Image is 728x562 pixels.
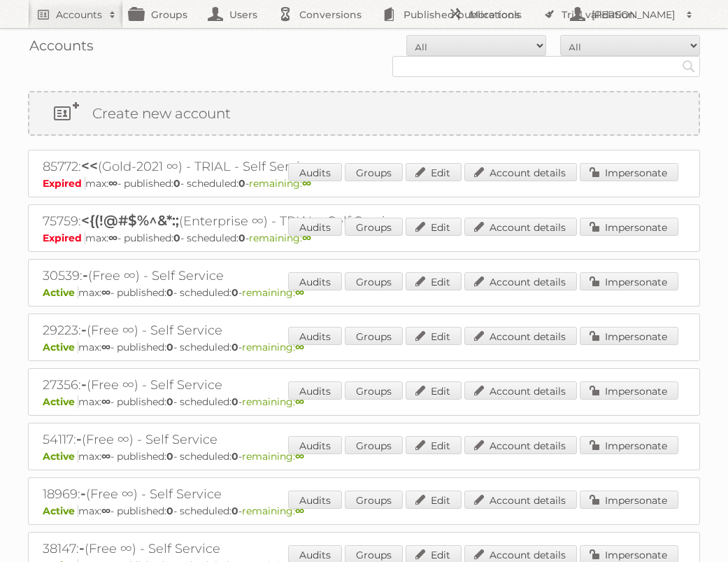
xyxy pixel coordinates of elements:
span: << [81,157,98,174]
strong: 0 [231,395,238,408]
strong: ∞ [101,505,110,517]
a: Audits [288,272,342,290]
span: remaining: [242,395,304,408]
a: Account details [464,381,577,400]
h2: 18969: (Free ∞) - Self Service [43,485,532,503]
span: remaining: [242,505,304,517]
a: Account details [464,272,577,290]
span: remaining: [242,341,304,353]
span: Expired [43,232,85,244]
span: - [83,267,88,283]
a: Impersonate [580,218,678,236]
strong: ∞ [101,395,110,408]
a: Edit [406,163,462,181]
p: max: - published: - scheduled: - [43,505,685,517]
strong: ∞ [108,177,117,190]
a: Edit [406,381,462,400]
h2: 75759: (Enterprise ∞) - TRIAL - Self Service [43,212,532,230]
span: - [81,376,87,393]
a: Audits [288,163,342,181]
h2: 54117: (Free ∞) - Self Service [43,430,532,449]
a: Impersonate [580,327,678,345]
a: Impersonate [580,491,678,509]
a: Impersonate [580,163,678,181]
h2: 27356: (Free ∞) - Self Service [43,376,532,394]
span: - [79,540,85,556]
span: <{(!@#$%^&*:; [81,212,179,229]
input: Search [678,56,699,77]
span: remaining: [249,177,311,190]
h2: 30539: (Free ∞) - Self Service [43,267,532,285]
strong: 0 [166,450,173,463]
strong: 0 [231,341,238,353]
strong: ∞ [101,286,110,299]
strong: 0 [166,395,173,408]
strong: 0 [231,450,238,463]
a: Groups [345,163,403,181]
a: Audits [288,491,342,509]
span: remaining: [249,232,311,244]
h2: More tools [469,8,539,22]
a: Edit [406,491,462,509]
strong: 0 [173,177,180,190]
span: Expired [43,177,85,190]
a: Edit [406,218,462,236]
strong: 0 [231,286,238,299]
p: max: - published: - scheduled: - [43,232,685,244]
a: Groups [345,436,403,454]
a: Impersonate [580,381,678,400]
a: Create new account [29,92,699,134]
a: Groups [345,381,403,400]
a: Account details [464,218,577,236]
a: Groups [345,327,403,345]
strong: 0 [238,177,245,190]
p: max: - published: - scheduled: - [43,177,685,190]
p: max: - published: - scheduled: - [43,341,685,353]
strong: 0 [166,341,173,353]
a: Account details [464,327,577,345]
p: max: - published: - scheduled: - [43,286,685,299]
strong: ∞ [101,341,110,353]
h2: [PERSON_NAME] [588,8,679,22]
p: max: - published: - scheduled: - [43,450,685,463]
a: Account details [464,436,577,454]
span: - [80,485,86,502]
span: Active [43,450,78,463]
a: Audits [288,327,342,345]
strong: 0 [173,232,180,244]
span: Active [43,341,78,353]
a: Groups [345,491,403,509]
strong: 0 [166,505,173,517]
a: Edit [406,436,462,454]
a: Audits [288,381,342,400]
span: - [81,321,87,338]
a: Audits [288,218,342,236]
span: Active [43,505,78,517]
a: Impersonate [580,436,678,454]
h2: Accounts [56,8,102,22]
h2: 29223: (Free ∞) - Self Service [43,321,532,339]
span: Active [43,395,78,408]
strong: 0 [238,232,245,244]
span: Active [43,286,78,299]
strong: 0 [231,505,238,517]
a: Edit [406,272,462,290]
span: - [76,430,82,447]
strong: ∞ [108,232,117,244]
h2: 85772: (Gold-2021 ∞) - TRIAL - Self Service [43,157,532,176]
strong: 0 [166,286,173,299]
a: Groups [345,272,403,290]
a: Groups [345,218,403,236]
p: max: - published: - scheduled: - [43,395,685,408]
a: Impersonate [580,272,678,290]
a: Audits [288,436,342,454]
h2: 38147: (Free ∞) - Self Service [43,540,532,558]
span: remaining: [242,286,304,299]
span: remaining: [242,450,304,463]
a: Edit [406,327,462,345]
a: Account details [464,163,577,181]
strong: ∞ [101,450,110,463]
a: Account details [464,491,577,509]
